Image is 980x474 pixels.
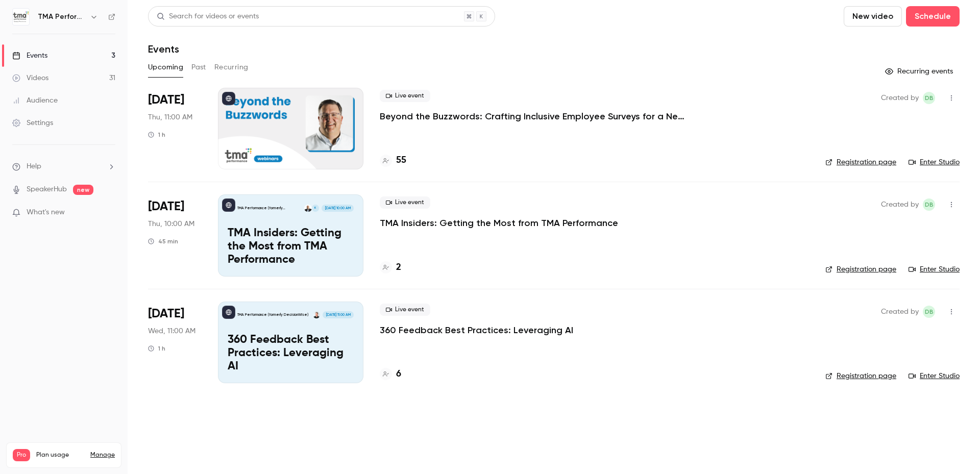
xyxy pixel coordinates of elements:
[38,12,86,22] h6: TMA Performance (formerly DecisionWise)
[881,306,919,318] span: Created by
[148,344,165,353] div: 1 h
[12,73,48,83] div: Videos
[148,88,202,169] div: Sep 4 Thu, 11:00 AM (America/Denver)
[148,198,184,215] span: [DATE]
[825,371,896,381] a: Registration page
[844,6,902,27] button: New video
[214,59,249,76] button: Recurring
[380,196,430,209] span: Live event
[925,198,934,211] span: DB
[909,371,960,381] a: Enter Studio
[228,227,354,266] p: TMA Insiders: Getting the Most from TMA Performance
[148,302,202,383] div: Sep 24 Wed, 11:00 AM (America/Denver)
[228,334,354,373] p: 360 Feedback Best Practices: Leveraging AI
[925,92,934,104] span: DB
[909,157,960,167] a: Enter Studio
[148,219,194,229] span: Thu, 10:00 AM
[148,326,195,336] span: Wed, 11:00 AM
[380,304,430,316] span: Live event
[218,302,363,383] a: 360 Feedback Best Practices: Leveraging AITMA Performance (formerly DecisionWise)Charles Rogel[DA...
[304,205,311,212] img: Skylar de Jong
[396,154,406,167] h4: 55
[12,95,58,106] div: Audience
[12,118,53,128] div: Settings
[880,63,960,80] button: Recurring events
[148,194,202,276] div: Sep 18 Thu, 10:00 AM (America/Denver)
[148,112,192,122] span: Thu, 11:00 AM
[313,311,320,318] img: Charles Rogel
[380,261,401,275] a: 2
[191,59,206,76] button: Past
[27,161,41,172] span: Help
[148,131,165,139] div: 1 h
[157,11,259,22] div: Search for videos or events
[909,264,960,275] a: Enter Studio
[218,194,363,276] a: TMA Insiders: Getting the Most from TMA PerformanceTMA Performance (formerly DecisionWise)KSkylar...
[322,205,353,212] span: [DATE] 10:00 AM
[380,110,686,122] a: Beyond the Buzzwords: Crafting Inclusive Employee Surveys for a New Political Era
[923,198,935,211] span: Devin Black
[148,237,178,245] div: 45 min
[323,311,353,318] span: [DATE] 11:00 AM
[825,157,896,167] a: Registration page
[90,451,115,459] a: Manage
[73,185,93,195] span: new
[925,306,934,318] span: DB
[12,161,115,172] li: help-dropdown-opener
[237,312,308,317] p: TMA Performance (formerly DecisionWise)
[148,59,183,76] button: Upcoming
[27,184,67,195] a: SpeakerHub
[923,92,935,104] span: Devin Black
[13,9,29,25] img: TMA Performance (formerly DecisionWise)
[148,43,179,55] h1: Events
[148,306,184,322] span: [DATE]
[12,51,47,61] div: Events
[881,198,919,211] span: Created by
[380,90,430,102] span: Live event
[923,306,935,318] span: Devin Black
[380,324,573,336] a: 360 Feedback Best Practices: Leveraging AI
[881,92,919,104] span: Created by
[27,207,65,218] span: What's new
[396,367,401,381] h4: 6
[906,6,960,27] button: Schedule
[148,92,184,108] span: [DATE]
[36,451,84,459] span: Plan usage
[380,367,401,381] a: 6
[380,154,406,167] a: 55
[13,449,30,461] span: Pro
[380,217,618,229] a: TMA Insiders: Getting the Most from TMA Performance
[311,204,320,212] div: K
[396,261,401,275] h4: 2
[825,264,896,275] a: Registration page
[237,206,304,211] p: TMA Performance (formerly DecisionWise)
